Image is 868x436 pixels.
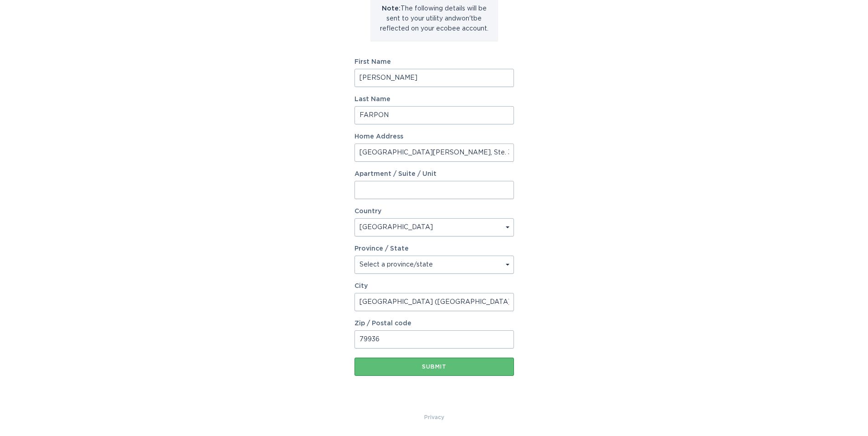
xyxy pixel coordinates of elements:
[354,246,409,252] label: Province / State
[354,208,381,215] label: Country
[377,4,491,34] p: The following details will be sent to your utility and won't be reflected on your ecobee account.
[354,320,514,327] label: Zip / Postal code
[354,96,514,103] label: Last Name
[424,412,444,422] a: Privacy Policy & Terms of Use
[354,283,514,289] label: City
[354,358,514,376] button: Submit
[382,5,401,12] strong: Note:
[354,133,514,140] label: Home Address
[354,59,514,65] label: First Name
[354,171,514,177] label: Apartment / Suite / Unit
[359,364,509,369] div: Submit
